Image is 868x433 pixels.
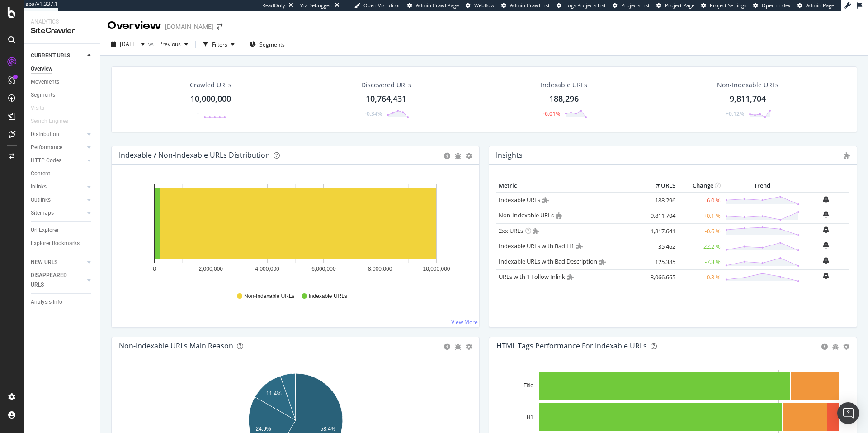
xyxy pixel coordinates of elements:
div: Url Explorer [31,226,59,235]
td: -22.2 % [678,239,723,254]
span: Webflow [474,2,495,9]
div: bell-plus [823,196,829,203]
text: 2,000,000 [199,266,223,272]
span: Segments [259,41,285,48]
i: Admin [533,228,539,234]
div: circle-info [444,344,450,350]
span: Previous [156,40,181,48]
div: Distribution [31,130,59,139]
div: Analysis Info [31,297,62,307]
a: Projects List [613,2,650,9]
div: Outlinks [31,195,51,205]
div: 10,764,431 [366,93,406,105]
div: 9,811,704 [730,93,766,105]
div: Content [31,169,50,179]
div: Open Intercom Messenger [837,402,859,424]
i: Admin [567,274,574,280]
div: bell-plus [823,257,829,264]
div: Overview [31,64,52,74]
div: - [197,110,199,118]
a: Distribution [31,130,85,139]
div: DISAPPEARED URLS [31,271,76,290]
div: 188,296 [549,93,579,105]
td: +0.1 % [678,208,723,223]
button: Filters [199,37,238,52]
div: Discovered URLs [361,80,411,89]
div: bell-plus [823,211,829,218]
div: gear [466,344,472,350]
a: Open Viz Editor [354,2,401,9]
span: Project Settings [710,2,746,9]
div: Viz Debugger: [300,2,333,9]
a: Admin Crawl Page [407,2,459,9]
span: Non-Indexable URLs [244,292,294,300]
i: Admin [599,259,606,265]
a: Project Page [656,2,694,9]
div: gear [466,153,472,159]
i: Admin [576,243,583,249]
a: Segments [31,90,94,100]
div: Explorer Bookmarks [31,239,80,248]
div: Indexable / Non-Indexable URLs Distribution [119,151,270,160]
div: bell-plus [823,272,829,279]
td: -0.6 % [678,223,723,239]
a: Performance [31,143,85,152]
h4: Insights [496,149,523,161]
div: +0.12% [726,110,744,118]
text: Title [524,382,534,389]
a: Content [31,169,94,179]
td: 1,817,641 [642,223,678,239]
td: 3,066,665 [642,269,678,285]
div: CURRENT URLS [31,51,70,61]
a: Admin Crawl List [501,2,550,9]
a: Url Explorer [31,226,94,235]
span: Logs Projects List [565,2,606,9]
text: 11.4% [266,391,282,397]
span: Admin Crawl List [510,2,550,9]
button: Previous [156,37,192,52]
span: 2025 Jul. 18th [120,40,137,48]
div: Search Engines [31,117,68,126]
div: bug [832,344,839,350]
div: bug [455,344,461,350]
button: Segments [246,37,288,52]
div: HTML Tags Performance for Indexable URLs [496,341,647,350]
div: Analytics [31,18,93,26]
div: Inlinks [31,182,47,192]
th: Change [678,179,723,193]
td: 125,385 [642,254,678,269]
a: Overview [31,64,94,74]
div: ReadOnly: [262,2,287,9]
text: H1 [527,414,534,420]
a: Webflow [466,2,495,9]
a: Explorer Bookmarks [31,239,94,248]
td: -7.3 % [678,254,723,269]
div: gear [843,344,849,350]
span: vs [148,40,156,48]
a: Indexable URLs with Bad Description [499,257,597,265]
div: Indexable URLs [541,80,587,89]
div: Overview [108,18,161,33]
td: 9,811,704 [642,208,678,223]
td: -0.3 % [678,269,723,285]
div: -6.01% [543,110,560,118]
td: 35,462 [642,239,678,254]
a: Sitemaps [31,208,85,218]
text: 24.9% [256,426,271,432]
text: 6,000,000 [311,266,336,272]
a: Visits [31,104,53,113]
th: Metric [496,179,642,193]
span: Admin Page [806,2,834,9]
div: Filters [212,41,227,48]
div: SiteCrawler [31,26,93,36]
a: URLs with 1 Follow Inlink [499,273,565,281]
th: Trend [723,179,802,193]
i: Admin [844,152,850,159]
a: HTTP Codes [31,156,85,165]
span: Project Page [665,2,694,9]
div: -0.34% [365,110,382,118]
div: A chart. [119,179,472,284]
i: Admin [556,212,562,219]
a: Project Settings [701,2,746,9]
div: Crawled URLs [190,80,231,89]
